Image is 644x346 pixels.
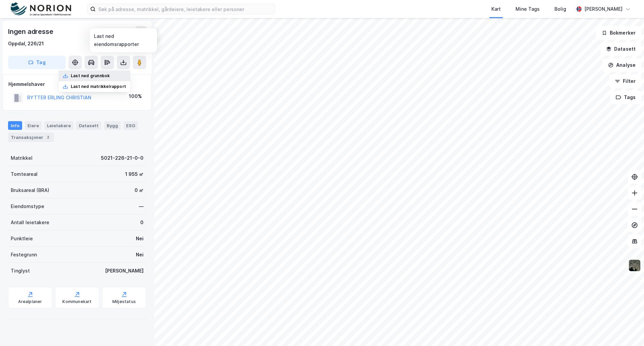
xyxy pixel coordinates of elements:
div: Hjemmelshaver [8,80,146,88]
div: Bolig [554,5,566,13]
div: Last ned matrikkelrapport [71,84,126,89]
div: Eiere [25,121,42,130]
div: Bruksareal (BRA) [11,186,49,194]
div: Ingen adresse [8,26,54,37]
button: Tags [610,91,641,104]
img: 9k= [628,259,641,272]
div: Antall leietakere [11,218,49,227]
button: Analyse [602,58,641,72]
button: Filter [609,75,641,88]
div: Bygg [104,121,121,130]
div: Arealplaner [18,299,42,304]
input: Søk på adresse, matrikkel, gårdeiere, leietakere eller personer [96,4,275,14]
img: norion-logo.80e7a08dc31c2e691866.png [11,2,71,16]
div: 1 955 ㎡ [125,170,144,178]
div: 2 [45,134,51,141]
div: Leietakere [44,121,73,130]
div: 0 ㎡ [135,186,144,194]
div: [PERSON_NAME] [584,5,623,13]
div: Oppdal, 226/21 [8,40,44,48]
div: Eiendomstype [11,202,44,210]
div: Matrikkel [11,154,33,162]
div: Mine Tags [516,5,540,13]
div: Transaksjoner [8,133,54,142]
button: Datasett [600,42,641,56]
div: Kommunekart [62,299,92,304]
div: Info [8,121,22,130]
button: Tag [8,56,66,69]
div: Nei [136,251,144,259]
button: Bokmerker [596,26,641,40]
div: Nei [136,235,144,243]
div: Last ned grunnbok [71,73,110,79]
div: Tinglyst [11,267,30,275]
div: Tomteareal [11,170,38,178]
div: Kart [491,5,501,13]
div: Datasett [76,121,101,130]
div: 0 [140,218,144,227]
div: Miljøstatus [112,299,136,304]
div: [PERSON_NAME] [105,267,144,275]
div: 5021-226-21-0-0 [101,154,144,162]
div: Punktleie [11,235,33,243]
div: ESG [123,121,138,130]
div: Festegrunn [11,251,37,259]
iframe: Chat Widget [610,314,644,346]
div: 100% [129,92,142,100]
div: — [139,202,144,210]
